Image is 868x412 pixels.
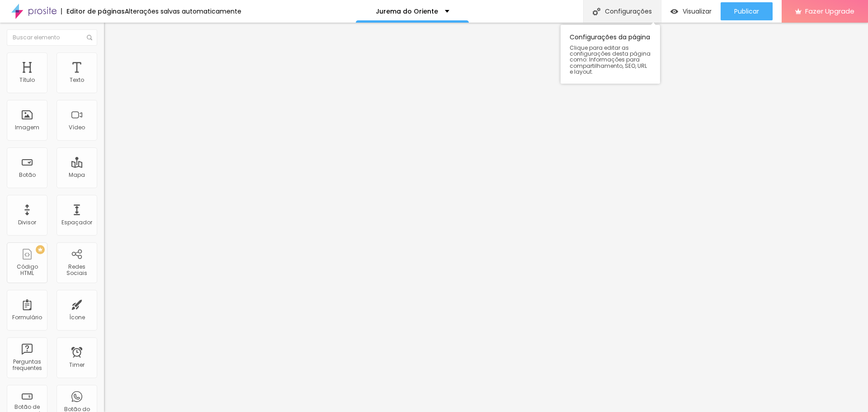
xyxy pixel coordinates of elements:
[805,7,854,15] span: Fazer Upgrade
[19,77,35,83] div: Título
[9,359,45,372] div: Perguntas frequentes
[69,172,85,178] div: Mapa
[125,8,241,14] div: Alterações salvas automaticamente
[570,45,651,75] span: Clique para editar as configurações desta página como: Informações para compartilhamento, SEO, UR...
[15,124,39,131] div: Imagem
[670,8,678,15] img: view-1.svg
[661,2,721,20] button: Visualizar
[593,8,600,15] img: Icone
[561,25,660,84] div: Configurações da página
[69,124,85,131] div: Vídeo
[69,314,85,321] div: Ícone
[104,23,868,412] iframe: Editor
[61,8,125,14] div: Editor de páginas
[70,77,84,83] div: Texto
[7,29,97,46] input: Buscar elemento
[721,2,773,20] button: Publicar
[18,219,36,226] div: Divisor
[376,8,438,14] p: Jurema do Oriente
[59,264,94,277] div: Redes Sociais
[12,314,42,321] div: Formulário
[87,35,92,40] img: Icone
[61,219,92,226] div: Espaçador
[19,172,36,178] div: Botão
[69,362,85,368] div: Timer
[734,8,759,15] span: Publicar
[683,8,712,15] span: Visualizar
[9,264,45,277] div: Código HTML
